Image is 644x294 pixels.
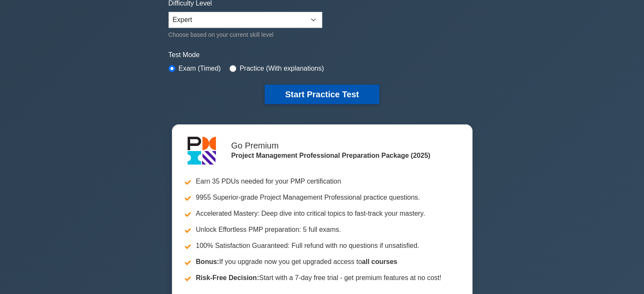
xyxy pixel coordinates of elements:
[169,50,476,60] label: Test Mode
[179,63,221,74] label: Exam (Timed)
[169,30,322,40] div: Choose based on your current skill level
[240,63,324,74] label: Practice (With explanations)
[265,85,379,104] button: Start Practice Test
